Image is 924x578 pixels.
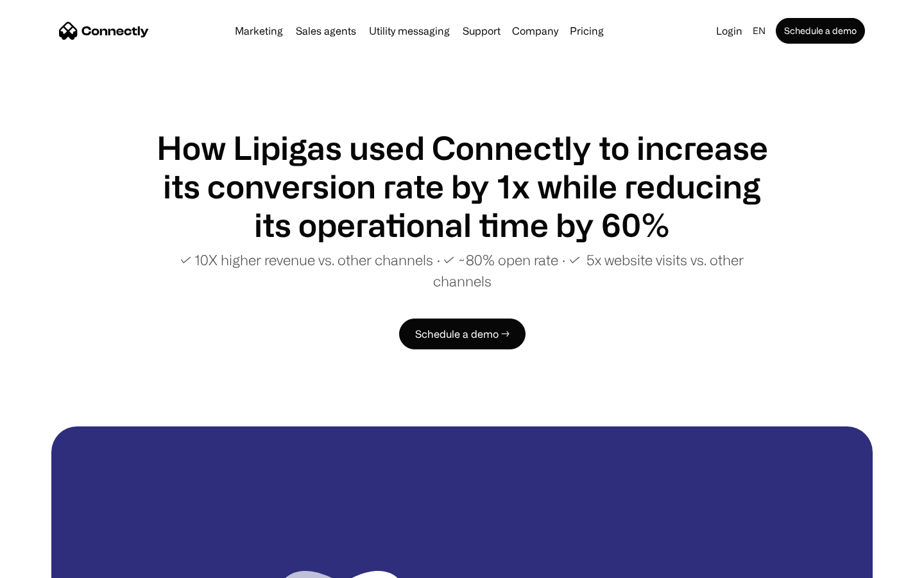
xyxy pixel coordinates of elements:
a: Support [458,26,506,36]
div: en [753,22,766,40]
a: Pricing [565,26,609,36]
p: ✓ 10X higher revenue vs. other channels ∙ ✓ ~80% open rate ∙ ✓ 5x website visits vs. other channels [154,249,770,292]
h1: How Lipigas used Connectly to increase its conversion rate by 1x while reducing its operational t... [154,128,770,244]
a: Login [711,22,748,40]
a: Sales agents [291,26,361,36]
aside: Language selected: English [13,554,77,574]
a: Marketing [230,26,288,36]
ul: Language list [26,556,77,574]
a: Schedule a demo [776,18,865,44]
div: Company [512,22,558,40]
a: Schedule a demo → [399,319,526,349]
a: Utility messaging [364,26,455,36]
